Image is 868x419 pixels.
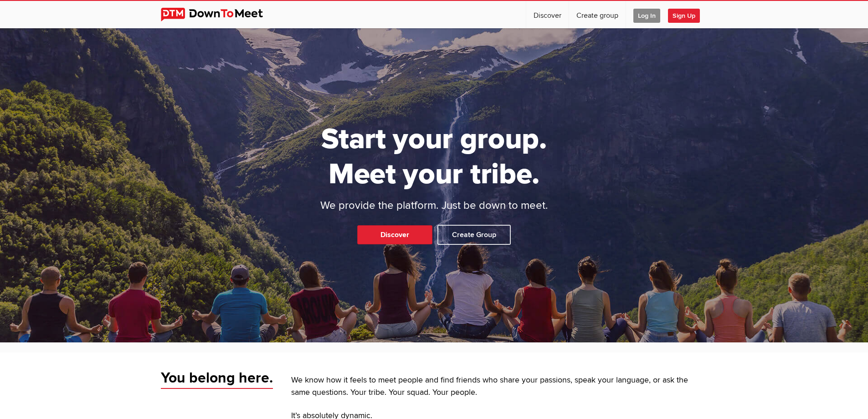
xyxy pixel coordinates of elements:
[633,9,660,23] span: Log In
[437,225,511,245] a: Create Group
[626,1,668,28] a: Log In
[291,374,708,399] p: We know how it feels to meet people and find friends who share your passions, speak your language...
[286,122,582,192] h1: Start your group. Meet your tribe.
[526,1,569,28] a: Discover
[569,1,626,28] a: Create group
[668,9,700,23] span: Sign Up
[668,1,707,28] a: Sign Up
[161,369,273,389] span: You belong here.
[161,8,277,21] img: DownToMeet
[357,225,432,244] a: Discover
